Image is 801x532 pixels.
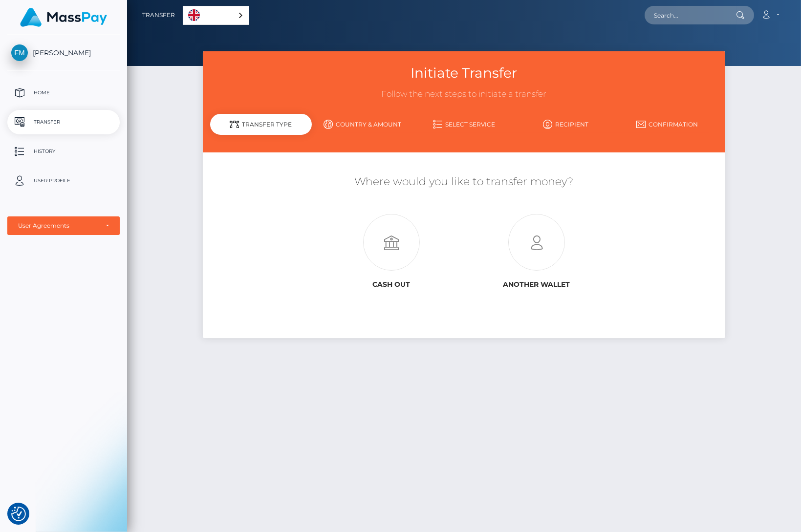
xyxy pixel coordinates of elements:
a: Country & Amount [312,116,413,133]
aside: Language selected: English [183,6,249,25]
img: MassPay [20,8,107,27]
a: Select Service [413,116,515,133]
h6: Cash out [326,280,457,289]
a: Confirmation [616,116,718,133]
a: Transfer [7,110,120,134]
p: History [11,144,116,159]
a: Transfer [142,5,175,25]
button: User Agreements [7,216,120,235]
div: Language [183,6,249,25]
button: Consent Preferences [11,507,26,521]
img: Revisit consent button [11,507,26,521]
a: Home [7,81,120,105]
p: Home [11,85,116,100]
h3: Follow the next steps to initiate a transfer [210,88,718,100]
h5: Where would you like to transfer money? [210,174,718,190]
a: Recipient [515,116,616,133]
a: User Profile [7,169,120,193]
h3: Initiate Transfer [210,64,718,83]
h6: Another wallet [471,280,602,289]
div: Transfer Type [210,114,312,135]
a: History [7,139,120,164]
input: Search... [645,6,736,24]
span: [PERSON_NAME] [7,48,120,57]
a: English [183,6,249,24]
div: User Agreements [18,222,98,230]
p: Transfer [11,115,116,129]
p: User Profile [11,173,116,188]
